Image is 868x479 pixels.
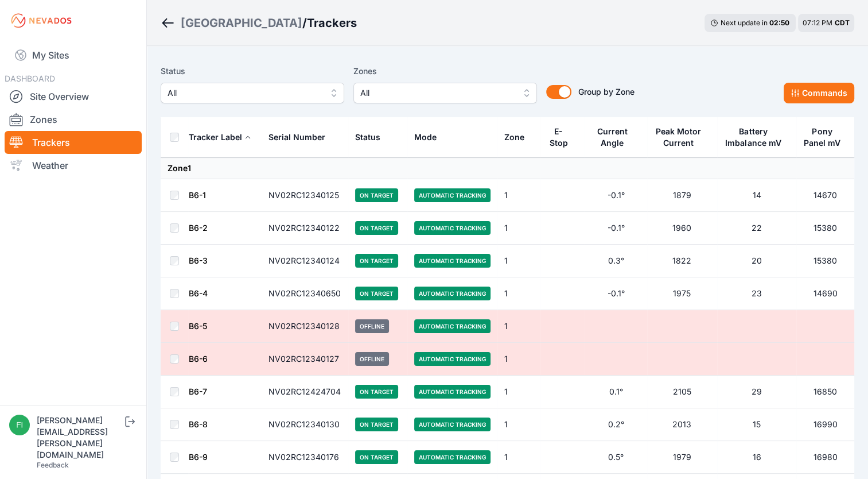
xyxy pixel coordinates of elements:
[647,408,717,441] td: 2013
[9,11,73,30] img: Nevados
[717,245,797,277] td: 20
[161,83,344,103] button: All
[262,212,348,245] td: NV02RC12340122
[803,18,832,27] span: 07:12 PM
[353,83,537,103] button: All
[189,452,208,462] a: B6-9
[796,408,854,441] td: 16990
[585,179,647,212] td: -0.1°
[585,376,647,408] td: 0.1°
[302,15,307,31] span: /
[414,254,491,268] span: Automatic Tracking
[585,212,647,245] td: -0.1°
[268,132,325,143] div: Serial Number
[717,277,797,310] td: 23
[307,15,357,31] h3: Trackers
[497,277,540,310] td: 1
[37,461,69,469] a: Feedback
[504,123,534,151] button: Zone
[784,83,854,103] button: Commands
[414,352,491,366] span: Automatic Tracking
[654,126,703,149] div: Peak Motor Current
[717,179,797,212] td: 14
[721,18,768,27] span: Next update in
[5,131,142,154] a: Trackers
[497,343,540,376] td: 1
[591,126,633,149] div: Current Angle
[355,450,398,464] span: On Target
[5,108,142,131] a: Zones
[835,18,850,27] span: CDT
[262,343,348,376] td: NV02RC12340127
[717,441,797,474] td: 16
[796,245,854,277] td: 15380
[189,223,208,233] a: B6-2
[769,18,790,28] div: 02 : 50
[414,450,491,464] span: Automatic Tracking
[262,408,348,441] td: NV02RC12340130
[585,245,647,277] td: 0.3°
[647,376,717,408] td: 2105
[803,126,840,149] div: Pony Panel mV
[355,385,398,399] span: On Target
[414,385,491,399] span: Automatic Tracking
[5,154,142,177] a: Weather
[796,179,854,212] td: 14670
[414,319,491,333] span: Automatic Tracking
[796,441,854,474] td: 16980
[355,123,390,151] button: Status
[414,123,446,151] button: Mode
[189,132,242,143] div: Tracker Label
[161,64,344,78] label: Status
[497,441,540,474] td: 1
[360,86,514,100] span: All
[796,212,854,245] td: 15380
[355,319,389,333] span: Offline
[647,212,717,245] td: 1960
[355,418,398,431] span: On Target
[189,123,251,151] button: Tracker Label
[497,179,540,212] td: 1
[355,132,380,143] div: Status
[355,221,398,235] span: On Target
[189,354,208,364] a: B6-6
[724,118,790,157] button: Battery Imbalance mV
[591,118,640,157] button: Current Angle
[647,277,717,310] td: 1975
[578,87,635,96] span: Group by Zone
[353,64,537,78] label: Zones
[547,126,570,149] div: E-Stop
[647,179,717,212] td: 1879
[796,376,854,408] td: 16850
[803,118,847,157] button: Pony Panel mV
[717,408,797,441] td: 15
[654,118,710,157] button: Peak Motor Current
[497,408,540,441] td: 1
[189,288,208,298] a: B6-4
[647,245,717,277] td: 1822
[262,441,348,474] td: NV02RC12340176
[161,158,854,179] td: Zone 1
[189,190,206,200] a: B6-1
[414,132,437,143] div: Mode
[262,277,348,310] td: NV02RC12340650
[796,277,854,310] td: 14690
[724,126,783,149] div: Battery Imbalance mV
[414,418,491,431] span: Automatic Tracking
[717,376,797,408] td: 29
[717,212,797,245] td: 22
[585,277,647,310] td: -0.1°
[37,415,123,461] div: [PERSON_NAME][EMAIL_ADDRESS][PERSON_NAME][DOMAIN_NAME]
[414,287,491,300] span: Automatic Tracking
[355,254,398,268] span: On Target
[5,41,142,69] a: My Sites
[181,15,302,31] a: [GEOGRAPHIC_DATA]
[5,85,142,108] a: Site Overview
[268,123,334,151] button: Serial Number
[585,408,647,441] td: 0.2°
[504,132,524,143] div: Zone
[355,352,389,366] span: Offline
[585,441,647,474] td: 0.5°
[9,415,30,435] img: fidel.lopez@prim.com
